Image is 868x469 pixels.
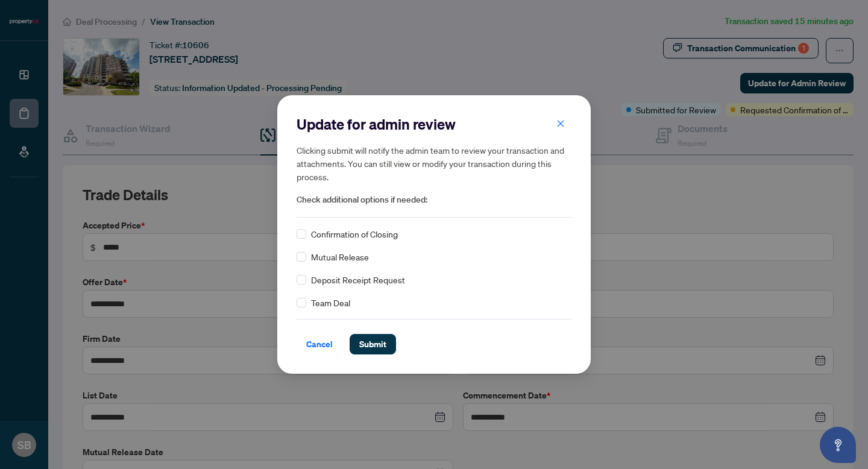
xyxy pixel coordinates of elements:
[297,334,342,354] button: Cancel
[311,273,405,286] span: Deposit Receipt Request
[350,334,396,354] button: Submit
[297,193,571,207] span: Check additional options if needed:
[306,335,333,354] span: Cancel
[311,227,398,241] span: Confirmation of Closing
[297,115,571,134] h2: Update for admin review
[297,143,571,183] h5: Clicking submit will notify the admin team to review your transaction and attachments. You can st...
[311,296,350,309] span: Team Deal
[359,335,386,354] span: Submit
[311,250,369,263] span: Mutual Release
[820,427,856,463] button: Open asap
[556,119,565,128] span: close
